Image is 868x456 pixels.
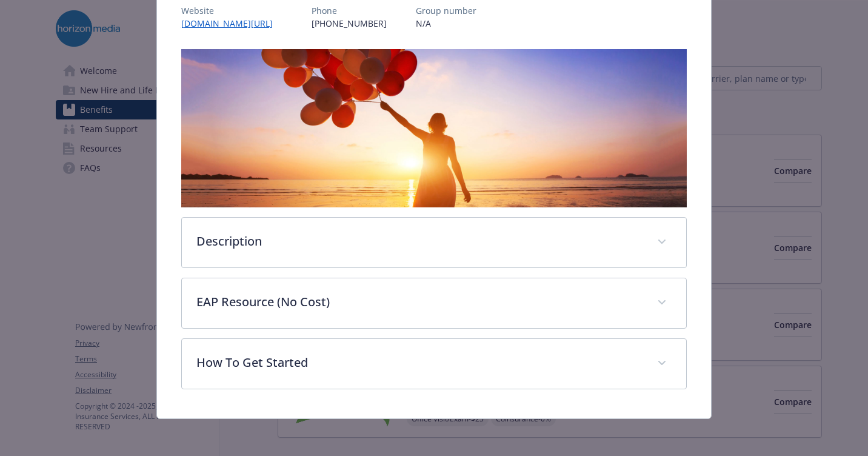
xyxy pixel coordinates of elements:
[181,4,282,17] p: Website
[416,17,476,30] p: N/A
[196,232,643,250] p: Description
[312,4,387,17] p: Phone
[312,17,387,30] p: [PHONE_NUMBER]
[182,339,686,389] div: How To Get Started
[182,278,686,328] div: EAP Resource (No Cost)
[416,4,476,17] p: Group number
[181,18,282,29] a: [DOMAIN_NAME][URL]
[196,293,643,311] p: EAP Resource (No Cost)
[182,218,686,267] div: Description
[181,49,687,207] img: banner
[196,354,643,372] p: How To Get Started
